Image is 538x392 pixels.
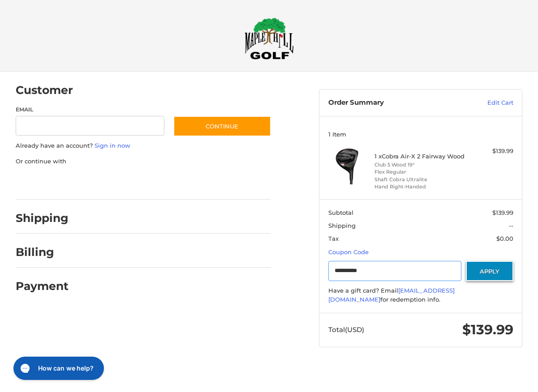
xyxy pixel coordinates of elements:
[16,141,271,150] p: Already have an account?
[492,209,513,216] span: $139.99
[16,279,69,293] h2: Payment
[467,147,513,156] div: $139.99
[509,222,513,229] span: --
[16,157,271,166] p: Or continue with
[374,183,465,191] li: Hand Right-Handed
[16,211,69,225] h2: Shipping
[464,368,538,392] iframe: Google Customer Reviews
[328,131,513,138] h3: 1 Item
[462,321,513,338] span: $139.99
[328,235,339,242] span: Tax
[328,98,454,107] h3: Order Summary
[95,142,130,149] a: Sign in now
[173,116,271,136] button: Continue
[328,248,369,256] a: Coupon Code
[165,175,232,191] iframe: PayPal-venmo
[328,325,364,334] span: Total (USD)
[328,287,455,303] a: [EMAIL_ADDRESS][DOMAIN_NAME]
[454,98,513,107] a: Edit Cart
[374,153,465,160] h4: 1 x Cobra Air-X 2 Fairway Wood
[374,176,465,183] li: Shaft Cobra Ultralite
[328,209,353,216] span: Subtotal
[89,175,156,191] iframe: PayPal-paylater
[16,245,68,259] h2: Billing
[9,354,107,383] iframe: Gorgias live chat messenger
[328,222,356,229] span: Shipping
[496,235,513,242] span: $0.00
[13,175,80,191] iframe: PayPal-paypal
[328,286,513,304] div: Have a gift card? Email for redemption info.
[466,261,513,281] button: Apply
[16,83,73,97] h2: Customer
[328,261,462,281] input: Gift Certificate or Coupon Code
[374,168,465,176] li: Flex Regular
[16,106,164,114] label: Email
[374,161,465,169] li: Club 5 Wood 19°
[245,17,294,60] img: Maple Hill Golf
